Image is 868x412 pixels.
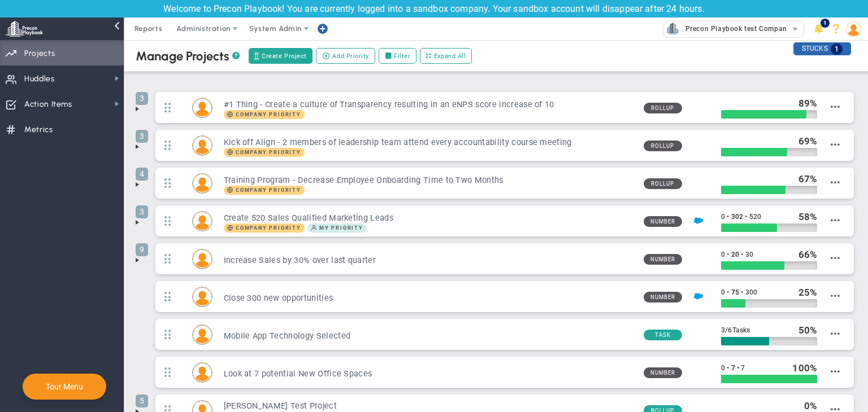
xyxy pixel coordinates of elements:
h3: [PERSON_NAME] Test Project [224,401,635,411]
span: 66 [798,249,810,260]
span: Company Priority [236,150,301,155]
span: 300 [745,288,757,296]
span: 50 [798,325,810,336]
span: 7 [741,364,745,372]
span: • [741,288,743,296]
span: 100 [792,362,809,374]
div: Sudhir Dakshinamurthy [192,211,212,231]
span: 0 [721,288,725,296]
span: 75 [731,288,739,296]
span: select [787,21,804,37]
img: Salesforce Enabled<br />Sandbox: Quarterly Leads and Opportunities [694,216,703,225]
span: • [727,213,729,221]
img: 64089.Person.photo [846,21,861,37]
img: Mark Collins [193,98,212,117]
span: Metrics [24,118,53,142]
span: Company Priority [236,187,301,193]
span: Company Priority [236,112,301,117]
span: 0 [721,364,725,372]
span: Add Priority [332,51,369,61]
span: Expand All [434,51,466,61]
span: 5 [136,395,148,407]
h3: Look at 7 potential New Office Spaces [224,369,635,379]
span: Create Project [262,51,307,61]
span: Number [644,367,682,378]
div: % [798,211,818,223]
span: • [737,364,739,372]
div: Lucy Rodriguez [192,325,212,345]
img: Katie Williams [193,249,212,269]
div: % [798,135,818,147]
span: Action Items [24,93,72,116]
span: 520 [749,213,761,221]
span: 1 [821,19,830,28]
span: Rollup [644,178,682,189]
div: Lisa Jenkins [192,173,212,194]
div: Katie Williams [192,249,212,269]
span: Administration [176,24,230,33]
span: 0 [804,400,810,411]
span: Rollup [644,103,682,113]
span: / [725,326,728,334]
span: 9 [136,243,148,256]
div: % [792,362,817,374]
span: Tasks [732,326,750,334]
span: 3 [136,92,148,105]
span: Number [644,254,682,265]
h3: Create 520 Sales Qualified Marketing Leads [224,213,635,223]
div: % [798,248,818,261]
button: Add Priority [316,48,375,64]
div: % [798,324,818,336]
span: Rollup [644,141,682,151]
span: 3 6 [721,326,750,334]
h3: #1 Thing - Create a culture of Transparency resulting in an eNPS score increase of 10 [224,99,635,110]
li: Announcements [810,17,827,40]
span: Huddles [24,67,55,91]
button: Expand All [420,48,472,64]
span: Company Priority [224,110,305,119]
div: % [798,173,818,185]
span: • [727,251,729,258]
h3: Close 300 new opportunities [224,293,635,304]
span: • [727,364,729,372]
h3: Mobile App Technology Selected [224,331,635,341]
span: My Priority [319,225,363,231]
span: Projects [24,42,55,65]
img: Miguel Cabrera [193,136,212,155]
span: Precon Playbook test Company (Sandbox) [680,21,827,36]
div: % [798,286,818,299]
span: 4 [136,168,148,181]
img: Mark Collins [193,287,212,306]
img: Lisa Jenkins [193,174,212,193]
span: 67 [798,173,810,185]
button: Create Project [249,48,313,64]
span: Number [644,292,682,303]
img: Tom Johnson [193,363,212,382]
h3: Training Program - Decrease Employee Onboarding Time to Two Months [224,175,635,186]
div: Miguel Cabrera [192,135,212,156]
span: Company Priority [224,148,305,157]
span: My Priority [307,223,367,233]
h3: Increase Sales by 30% over last quarter [224,255,635,266]
div: STUCKS [793,42,851,55]
div: % [798,97,818,109]
span: 3 [136,205,148,218]
span: 1 [831,43,843,55]
img: Sudhir Dakshinamurthy [193,212,212,231]
span: Task [644,330,682,340]
span: Reports [129,17,168,40]
div: % [804,400,817,412]
span: 3 [136,130,148,143]
span: 302 [731,213,743,221]
h3: Kick off Align - 2 members of leadership team attend every accountability course meeting [224,137,635,148]
span: 89 [798,98,810,109]
span: • [745,213,747,221]
img: Lucy Rodriguez [193,325,212,344]
span: 7 [731,364,735,372]
label: Filter [379,48,416,64]
span: System Admin [249,24,302,33]
span: 58 [798,211,810,222]
span: 69 [798,135,810,147]
span: • [727,288,729,296]
span: 30 [745,251,753,258]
